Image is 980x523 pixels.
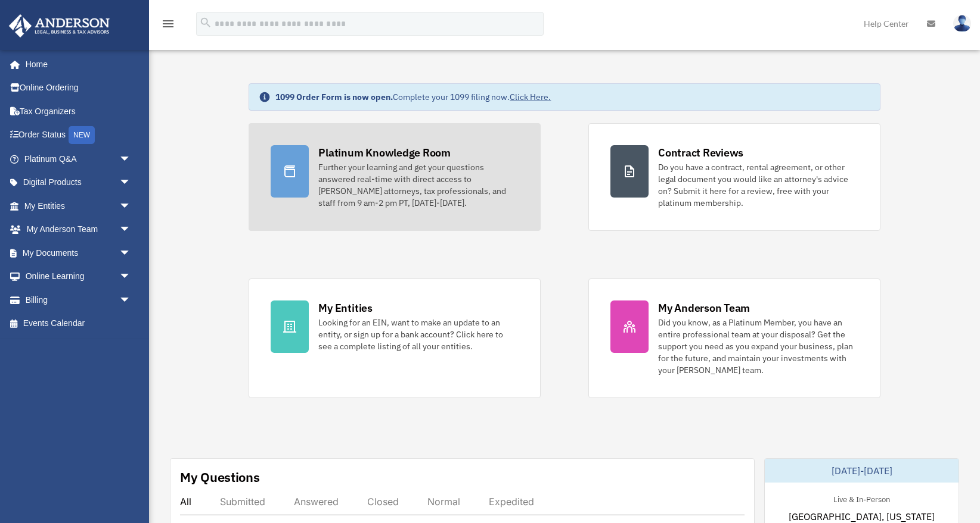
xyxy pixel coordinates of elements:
div: Complete your 1099 filing now. [275,91,551,103]
span: arrow_drop_down [119,241,143,265]
a: Online Ordering [8,76,149,100]
img: Anderson Advisors Platinum Portal [5,14,113,37]
span: arrow_drop_down [119,218,143,242]
a: Click Here. [510,92,551,102]
a: Online Learningarrow_drop_down [8,265,149,289]
a: Platinum Knowledge Room Further your learning and get your questions answered real-time with dire... [249,123,541,231]
div: Answered [294,496,339,508]
a: My Entitiesarrow_drop_down [8,194,149,218]
span: arrow_drop_down [119,194,143,218]
a: Contract Reviews Do you have a contract, rental agreement, or other legal document you would like... [588,123,880,231]
div: All [180,496,191,508]
a: Events Calendar [8,312,149,336]
div: Did you know, as a Platinum Member, you have an entire professional team at your disposal? Get th... [658,317,858,376]
a: Home [8,52,143,76]
div: Normal [427,496,460,508]
div: Looking for an EIN, want to make an update to an entity, or sign up for a bank account? Click her... [318,317,519,352]
span: arrow_drop_down [119,265,143,289]
i: search [199,16,212,29]
div: Expedited [489,496,534,508]
div: NEW [69,126,95,144]
a: Tax Organizers [8,99,149,123]
strong: 1099 Order Form is now open. [275,92,393,102]
a: My Documentsarrow_drop_down [8,241,149,265]
div: Platinum Knowledge Room [318,145,451,160]
div: Further your learning and get your questions answered real-time with direct access to [PERSON_NAM... [318,161,519,209]
i: menu [161,17,175,31]
div: My Entities [318,300,372,315]
div: Contract Reviews [658,145,743,160]
a: My Entities Looking for an EIN, want to make an update to an entity, or sign up for a bank accoun... [249,278,541,398]
div: Do you have a contract, rental agreement, or other legal document you would like an attorney's ad... [658,161,858,209]
div: Submitted [220,496,265,508]
a: My Anderson Teamarrow_drop_down [8,218,149,242]
a: Billingarrow_drop_down [8,288,149,312]
div: [DATE]-[DATE] [765,459,959,483]
div: Closed [367,496,399,508]
a: My Anderson Team Did you know, as a Platinum Member, you have an entire professional team at your... [588,278,880,398]
div: My Anderson Team [658,300,750,315]
span: arrow_drop_down [119,147,143,171]
div: Live & In-Person [824,492,900,505]
a: Digital Productsarrow_drop_down [8,171,149,195]
div: My Questions [180,468,260,486]
a: menu [161,21,175,31]
span: arrow_drop_down [119,171,143,195]
a: Order StatusNEW [8,123,149,148]
img: User Pic [953,15,971,32]
span: arrow_drop_down [119,288,143,312]
a: Platinum Q&Aarrow_drop_down [8,147,149,171]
